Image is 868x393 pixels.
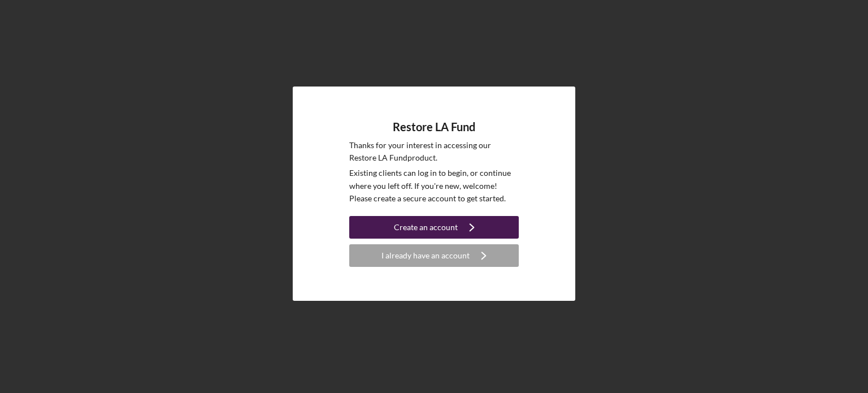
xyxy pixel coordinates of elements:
[349,139,519,165] p: Thanks for your interest in accessing our Restore LA Fund product.
[394,216,458,239] div: Create an account
[349,167,519,205] p: Existing clients can log in to begin, or continue where you left off. If you're new, welcome! Ple...
[349,216,519,239] button: Create an account
[349,216,519,241] a: Create an account
[349,244,519,267] button: I already have an account
[381,244,470,267] div: I already have an account
[393,120,475,133] h4: Restore LA Fund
